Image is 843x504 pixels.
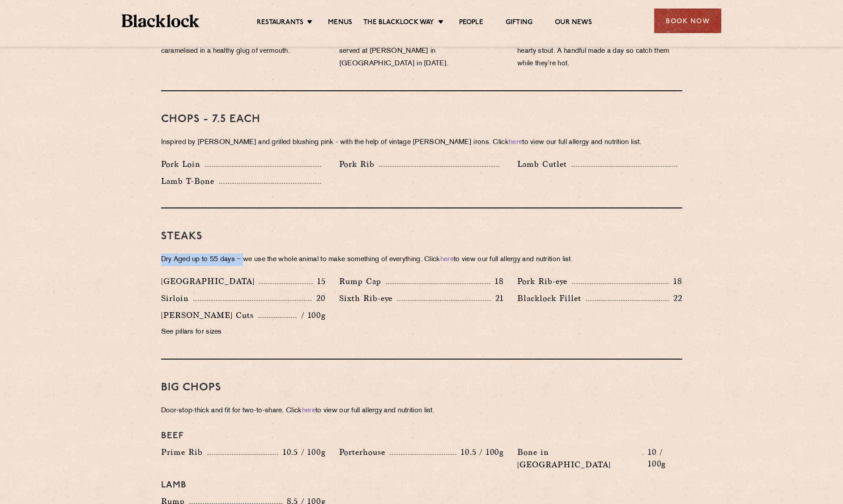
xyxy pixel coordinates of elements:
[161,326,326,339] p: See pillars for sizes
[122,14,199,27] img: BL_Textured_Logo-footer-cropped.svg
[555,18,592,28] a: Our News
[654,8,721,33] div: Book Now
[506,18,532,28] a: Gifting
[517,33,682,70] p: Trimmings from our morning butchery, fuelled by a hearty stout. A handful made a day so catch the...
[339,292,397,305] p: Sixth Rib-eye
[278,446,326,458] p: 10.5 / 100g
[517,158,571,170] p: Lamb Cutlet
[161,382,682,394] h3: Big Chops
[161,405,682,417] p: Door-stop-thick and fit for two-to-share. Click to view our full allergy and nutrition list.
[161,254,682,266] p: Dry Aged up to 55 days − we use the whole animal to make something of everything. Click to view o...
[161,292,193,305] p: Sirloin
[490,275,504,287] p: 18
[517,275,572,288] p: Pork Rib-eye
[161,446,207,458] p: Prime Rib
[339,158,379,170] p: Pork Rib
[669,275,682,287] p: 18
[161,275,259,288] p: [GEOGRAPHIC_DATA]
[339,33,504,70] p: Our take on the classic “Steak-On-White” first served at [PERSON_NAME] in [GEOGRAPHIC_DATA] in [D...
[161,136,682,149] p: Inspired by [PERSON_NAME] and grilled blushing pink - with the help of vintage [PERSON_NAME] iron...
[669,292,682,304] p: 22
[302,407,315,414] a: here
[297,309,326,321] p: / 100g
[339,446,390,458] p: Porterhouse
[440,256,454,263] a: here
[363,18,434,28] a: The Blacklock Way
[517,446,643,471] p: Bone in [GEOGRAPHIC_DATA]
[161,114,682,125] h3: Chops - 7.5 each
[509,139,522,146] a: here
[312,292,326,304] p: 20
[161,158,205,170] p: Pork Loin
[161,175,219,187] p: Lamb T-Bone
[313,275,326,287] p: 15
[339,275,386,288] p: Rump Cap
[459,18,483,28] a: People
[643,446,682,470] p: 10 / 100g
[328,18,352,28] a: Menus
[161,231,682,242] h3: Steaks
[161,431,682,441] h4: Beef
[161,480,682,491] h4: Lamb
[456,446,504,458] p: 10.5 / 100g
[491,292,504,304] p: 21
[161,309,258,322] p: [PERSON_NAME] Cuts
[517,292,586,305] p: Blacklock Fillet
[257,18,303,28] a: Restaurants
